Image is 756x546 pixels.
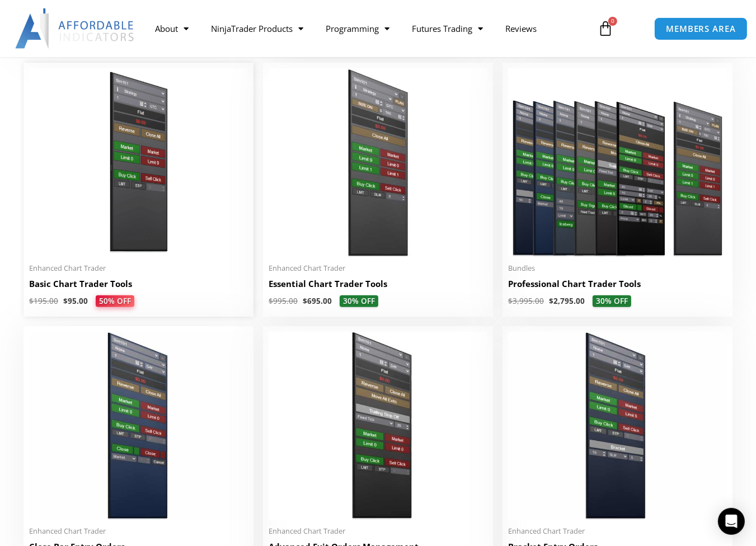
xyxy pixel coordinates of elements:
[15,8,135,49] img: LogoAI | Affordable Indicators – NinjaTrader
[508,296,513,306] span: $
[63,296,68,306] span: $
[29,332,248,520] img: CloseBarOrders
[508,296,544,306] bdi: 3,995.00
[581,12,630,45] a: 0
[340,295,378,308] span: 30% OFF
[29,278,248,295] a: Basic Chart Trader Tools
[269,526,487,536] span: Enhanced Chart Trader
[63,296,88,306] bdi: 95.00
[494,16,548,41] a: Reviews
[314,16,401,41] a: Programming
[508,278,727,290] h2: Professional Chart Trader Tools
[95,295,135,308] span: 50% OFF
[549,296,585,306] bdi: 2,795.00
[269,296,273,306] span: $
[608,17,617,26] span: 0
[666,25,736,33] span: MEMBERS AREA
[29,296,58,306] bdi: 195.00
[269,278,487,290] h2: Essential Chart Trader Tools
[508,278,727,295] a: Professional Chart Trader Tools
[29,526,248,536] span: Enhanced Chart Trader
[508,68,727,256] img: ProfessionalToolsBundlePage
[593,295,631,308] span: 30% OFF
[269,263,487,273] span: Enhanced Chart Trader
[718,508,745,535] div: Open Intercom Messenger
[303,296,307,306] span: $
[200,16,314,41] a: NinjaTrader Products
[508,332,727,520] img: BracketEntryOrders
[269,278,487,295] a: Essential Chart Trader Tools
[29,68,248,256] img: BasicTools
[401,16,494,41] a: Futures Trading
[654,17,748,40] a: MEMBERS AREA
[269,296,298,306] bdi: 995.00
[508,526,727,536] span: Enhanced Chart Trader
[269,332,487,520] img: AdvancedStopLossMgmt
[269,68,487,256] img: Essential Chart Trader Tools
[144,16,590,41] nav: Menu
[29,278,248,290] h2: Basic Chart Trader Tools
[508,263,727,273] span: Bundles
[29,263,248,273] span: Enhanced Chart Trader
[549,296,553,306] span: $
[29,296,34,306] span: $
[144,16,200,41] a: About
[303,296,332,306] bdi: 695.00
